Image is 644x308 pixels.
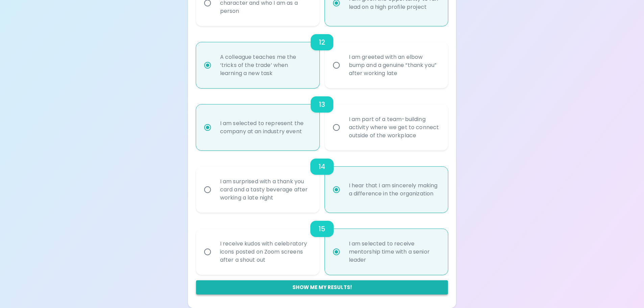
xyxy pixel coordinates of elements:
h6: 12 [319,37,325,48]
div: choice-group-check [196,150,448,213]
button: Show me my results! [196,280,448,294]
div: I am surprised with a thank you card and a tasty beverage after working a late night [215,169,316,210]
h6: 14 [318,161,325,172]
div: I am part of a team-building activity where we get to connect outside of the workplace [343,107,445,148]
div: I hear that I am sincerely making a difference in the organization [343,173,445,206]
div: I receive kudos with celebratory icons posted on Zoom screens after a shout out [215,232,316,272]
h6: 15 [318,223,325,234]
div: choice-group-check [196,213,448,275]
div: I am selected to represent the company at an industry event [215,111,316,144]
div: I am greeted with an elbow bump and a genuine “thank you” after working late [343,45,445,86]
h6: 13 [319,99,325,110]
div: A colleague teaches me the ‘tricks of the trade’ when learning a new task [215,45,316,86]
div: I am selected to receive mentorship time with a senior leader [343,232,445,272]
div: choice-group-check [196,88,448,150]
div: choice-group-check [196,26,448,88]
